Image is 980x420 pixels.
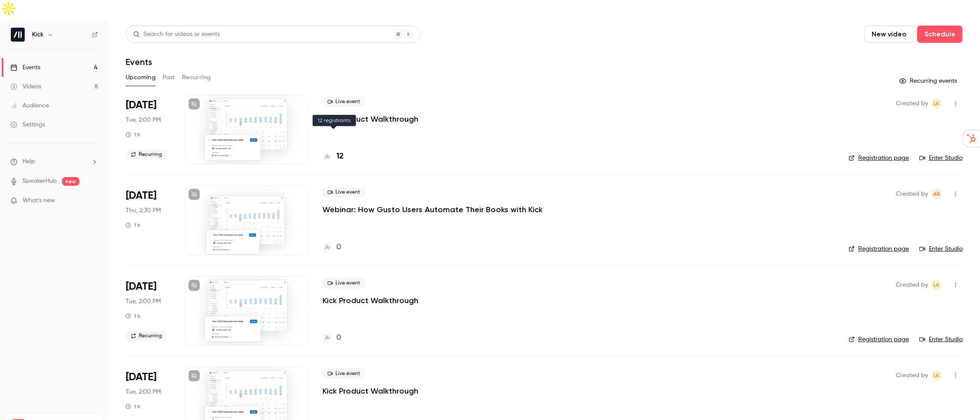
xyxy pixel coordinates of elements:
span: [DATE] [126,189,156,203]
button: Schedule [917,26,963,43]
span: Logan Kieller [931,370,942,381]
span: LK [934,98,940,109]
a: Registration page [849,335,909,344]
a: Registration page [849,154,909,162]
div: Videos [10,82,41,91]
div: 1 h [126,313,140,320]
span: Andrew Roth [931,189,942,199]
span: [DATE] [126,370,156,384]
span: Tue, 2:00 PM [126,116,161,124]
span: Created by [896,189,928,199]
span: Tue, 2:00 PM [126,388,161,396]
div: Aug 21 Thu, 11:30 AM (America/Los Angeles) [126,185,171,255]
div: Aug 26 Tue, 11:00 AM (America/Los Angeles) [126,276,171,346]
a: Webinar: How Gusto Users Automate Their Books with Kick [322,204,543,215]
span: AR [933,189,940,199]
span: new [62,177,79,186]
h4: 0 [336,242,341,253]
a: 0 [322,332,341,344]
span: Logan Kieller [931,98,942,109]
a: 0 [322,242,341,253]
div: Aug 19 Tue, 11:00 AM (America/Los Angeles) [126,95,171,164]
button: Past [163,71,175,84]
span: Created by [896,280,928,290]
div: 1 h [126,222,140,229]
a: Enter Studio [919,335,963,344]
span: [DATE] [126,98,156,112]
img: Kick [11,28,25,42]
span: Recurring [126,331,167,341]
span: LK [934,370,940,381]
h1: Events [126,57,152,67]
div: Search for videos or events [133,30,220,39]
div: Settings [10,120,45,129]
span: Live event [322,368,365,379]
h4: 0 [336,332,341,344]
span: [DATE] [126,280,156,294]
span: Live event [322,278,365,288]
div: Audience [10,101,49,110]
span: Recurring [126,149,167,160]
a: Kick Product Walkthrough [322,386,418,396]
div: 1 h [126,403,140,410]
span: What's new [23,196,55,205]
button: Recurring [182,71,211,84]
h4: 12 [336,151,344,162]
a: Kick Product Walkthrough [322,114,418,124]
a: 12 [322,151,344,162]
a: SpeakerHub [23,177,57,186]
span: LK [934,280,940,290]
span: Thu, 2:30 PM [126,206,161,215]
span: Live event [322,187,365,197]
div: 1 h [126,131,140,138]
div: Events [10,63,40,72]
span: Live event [322,97,365,107]
a: Enter Studio [919,245,963,253]
span: Tue, 2:00 PM [126,297,161,306]
a: Registration page [849,245,909,253]
span: Logan Kieller [931,280,942,290]
span: Help [23,157,35,166]
li: help-dropdown-opener [10,157,98,166]
span: Created by [896,98,928,109]
iframe: Noticeable Trigger [88,197,98,205]
button: Recurring events [895,74,963,88]
span: Created by [896,370,928,381]
button: Upcoming [126,71,156,84]
h6: Kick [32,30,43,39]
a: Kick Product Walkthrough [322,295,418,306]
button: New video [864,26,914,43]
a: Enter Studio [919,154,963,162]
